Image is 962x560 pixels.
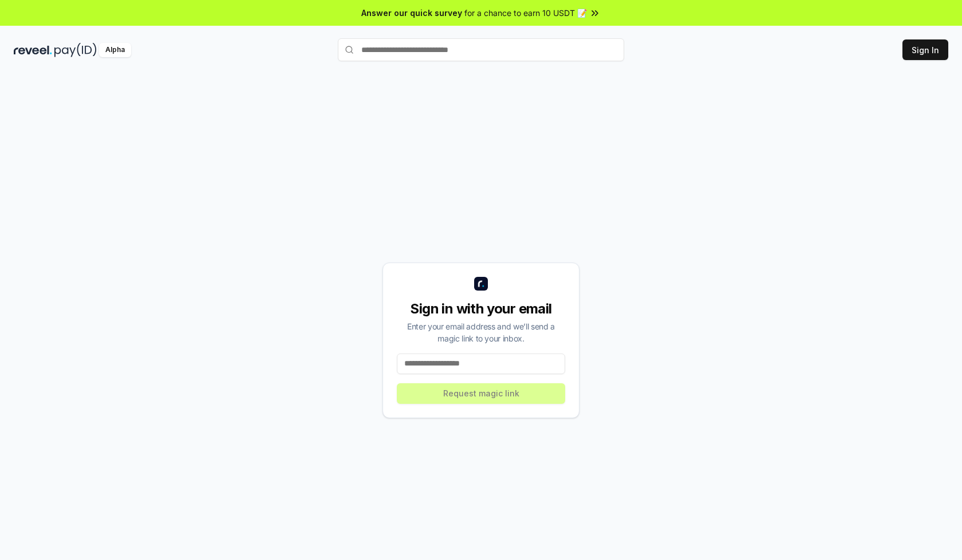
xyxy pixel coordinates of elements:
[464,7,587,19] span: for a chance to earn 10 USDT 📝
[474,277,488,291] img: logo_small
[14,43,52,57] img: reveel_dark
[361,7,462,19] span: Answer our quick survey
[397,320,565,344] div: Enter your email address and we’ll send a magic link to your inbox.
[54,43,97,57] img: pay_id
[397,300,565,318] div: Sign in with your email
[902,39,948,60] button: Sign In
[99,43,131,57] div: Alpha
